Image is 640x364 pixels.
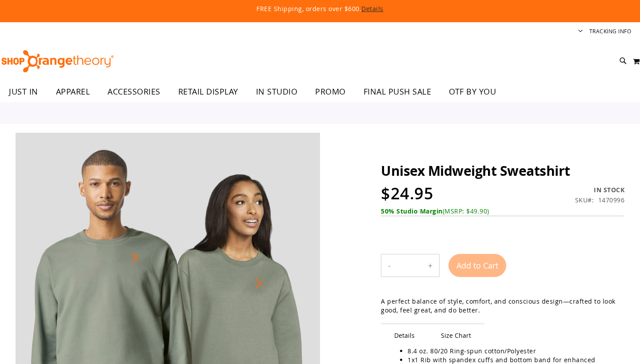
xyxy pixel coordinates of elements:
[256,82,298,102] span: IN STUDIO
[108,82,160,102] span: ACCESSORIES
[169,82,247,102] a: RETAIL DISPLAY
[178,82,238,102] span: RETAIL DISPLAY
[99,82,169,102] a: ACCESSORIES
[53,4,587,13] p: FREE Shipping, orders over $600.
[381,297,624,315] div: A perfect balance of style, comfort, and conscious design—crafted to look good, feel great, and d...
[449,82,496,102] span: OTF BY YOU
[381,324,428,347] span: Details
[589,28,632,35] a: Tracking Info
[440,82,505,102] a: OTF BY YOU
[364,82,432,102] span: FINAL PUSH SALE
[56,82,90,102] span: APPAREL
[47,82,99,102] a: APPAREL
[381,207,443,215] b: 50% Studio Margin
[9,82,38,102] span: JUST IN
[575,186,625,194] div: In stock
[381,207,624,216] div: (MSRP: $49.90)
[381,182,433,204] span: $24.95
[408,347,616,356] li: 8.4 oz. 80/20 Ring-spun cotton/Polyester
[578,28,583,36] button: Account menu
[306,82,355,102] a: PROMO
[428,324,484,347] span: Size Chart
[598,196,625,205] div: 1470996
[355,82,440,102] a: FINAL PUSH SALE
[361,4,384,13] a: Details
[381,162,570,180] span: Unisex Midweight Sweatshirt
[247,82,307,102] a: IN STUDIO
[397,255,421,276] input: Product quantity
[315,82,346,102] span: PROMO
[575,186,625,194] div: Availability
[421,254,439,277] button: Increase product quantity
[575,196,594,204] strong: SKU
[381,254,397,277] button: Decrease product quantity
